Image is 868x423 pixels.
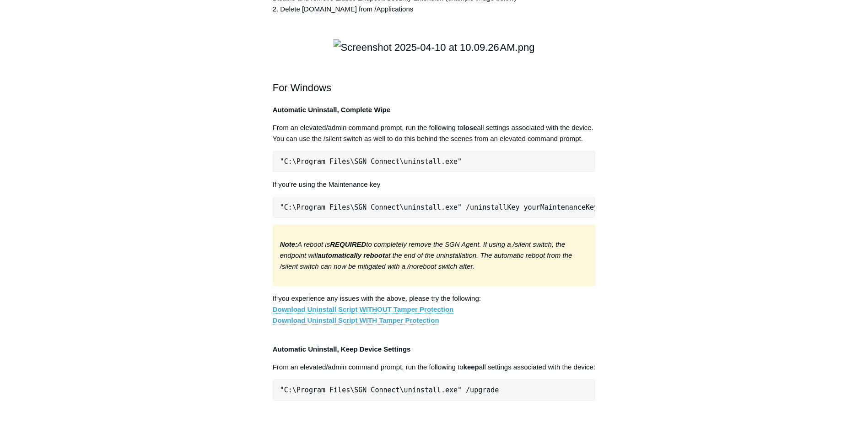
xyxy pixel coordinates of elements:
strong: automatically reboot [318,251,385,259]
span: "C:\Program Files\SGN Connect\uninstall.exe" [280,157,462,166]
strong: REQUIRED [330,240,366,248]
em: A reboot is to completely remove the SGN Agent. If using a /silent switch, the endpoint will at t... [280,240,572,270]
h2: For Windows [273,64,596,96]
a: Download Uninstall Script WITH Tamper Protection [273,316,439,325]
strong: Automatic Uninstall, Keep Device Settings [273,345,411,353]
span: From an elevated/admin command prompt, run the following to all settings associated with the device: [273,363,595,371]
strong: lose [464,124,477,131]
strong: Note: [280,240,297,248]
strong: Automatic Uninstall, Complete Wipe [273,106,390,114]
p: If you're using the Maintenance key [273,179,596,190]
pre: "C:\Program Files\SGN Connect\uninstall.exe" /uninstallKey yourMaintenanceKeyHere [273,197,596,218]
img: Screenshot 2025-04-10 at 10.09.26 AM.png [334,39,535,55]
p: If you experience any issues with the above, please try the following: [273,293,596,326]
span: "C:\Program Files\SGN Connect\uninstall.exe" /upgrade [280,386,499,394]
a: Download Uninstall Script WITHOUT Tamper Protection [273,305,454,314]
strong: keep [464,363,479,371]
span: From an elevated/admin command prompt, run the following to all settings associated with the devi... [273,124,593,142]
